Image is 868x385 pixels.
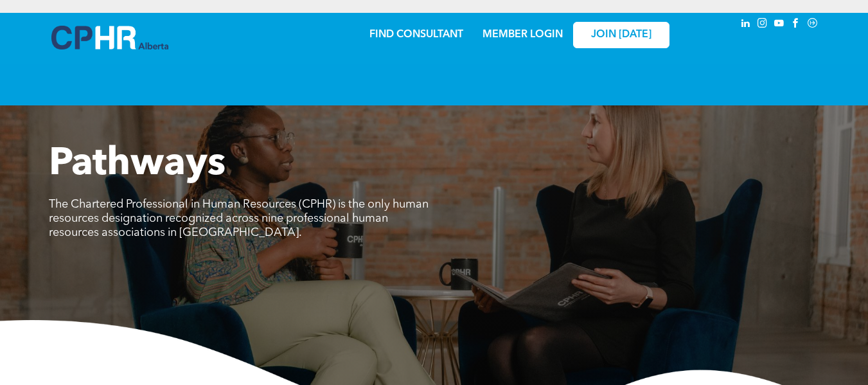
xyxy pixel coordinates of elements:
a: FIND CONSULTANT [369,30,463,40]
span: The Chartered Professional in Human Resources (CPHR) is the only human resources designation reco... [49,199,429,238]
a: linkedin [739,16,753,33]
a: youtube [772,16,786,33]
a: JOIN [DATE] [573,22,669,48]
a: instagram [756,16,770,33]
img: A blue and white logo for cp alberta [51,26,168,49]
a: Social network [806,16,820,33]
span: JOIN [DATE] [591,29,651,41]
span: Pathways [49,145,226,184]
a: MEMBER LOGIN [483,30,563,40]
a: facebook [789,16,803,33]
